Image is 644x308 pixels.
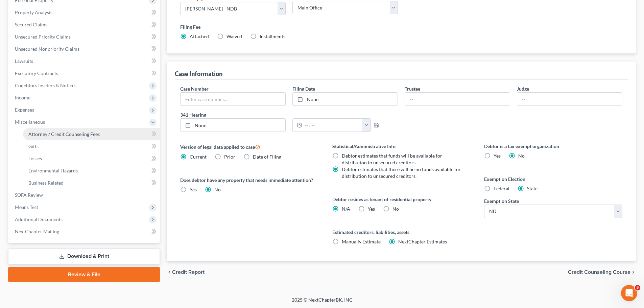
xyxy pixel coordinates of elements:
span: Yes [368,206,375,212]
span: Attorney / Credit Counseling Fees [28,131,100,137]
span: Lawsuits [15,58,33,64]
div: Case Information [175,70,222,78]
a: Property Analysis [9,6,160,19]
span: Date of Filing [253,154,281,160]
span: Current [190,154,207,160]
input: -- [405,93,510,105]
input: -- [517,93,622,105]
span: Credit Report [172,269,205,275]
label: Judge [517,85,529,92]
button: chevron_left Credit Report [167,269,205,275]
a: None [293,93,398,105]
span: No [214,187,221,192]
span: Miscellaneous [15,119,45,125]
input: Enter case number... [181,93,285,105]
span: No [392,206,399,212]
span: Expenses [15,107,34,113]
span: Debtor estimates that funds will be available for distribution to unsecured creditors. [342,153,442,165]
span: Secured Claims [15,22,47,27]
span: Manually Estimate [342,239,381,244]
i: chevron_left [167,269,172,275]
span: NextChapter Mailing [15,229,59,234]
span: Federal [494,186,509,191]
span: Waived [226,33,242,39]
label: Case Number [180,85,209,92]
span: SOFA Review [15,192,43,198]
span: Property Analysis [15,9,52,15]
a: Unsecured Nonpriority Claims [9,43,160,55]
a: Unsecured Priority Claims [9,31,160,43]
span: Codebtors Insiders & Notices [15,82,76,88]
span: Prior [224,154,235,160]
label: Filing Date [292,85,315,92]
a: Business Related [23,177,160,189]
span: Yes [190,187,197,192]
span: Executory Contracts [15,70,58,76]
label: Statistical/Administrative Info [332,143,471,150]
span: Attached [190,33,209,39]
a: SOFA Review [9,189,160,201]
span: N/A [342,206,350,212]
label: Version of legal data applied to case [180,143,318,151]
a: Environmental Hazards [23,165,160,177]
span: Debtor estimates that there will be no funds available for distribution to unsecured creditors. [342,166,461,179]
span: Environmental Hazards [28,168,78,173]
a: Attorney / Credit Counseling Fees [23,128,160,140]
input: -- : -- [302,119,363,132]
a: Download & Print [8,248,160,264]
a: Secured Claims [9,19,160,31]
a: Lawsuits [9,55,160,67]
span: Unsecured Priority Claims [15,34,71,40]
label: Debtor resides as tenant of residential property [332,196,471,203]
span: Yes [494,153,501,159]
span: Installments [260,33,285,39]
a: Executory Contracts [9,67,160,79]
span: Business Related [28,180,64,186]
i: chevron_right [630,269,636,275]
span: Income [15,95,30,100]
label: Filing Fee [180,23,622,30]
span: Credit Counseling Course [568,269,630,275]
label: Does debtor have any property that needs immediate attention? [180,176,318,184]
span: Losses [28,156,42,161]
span: 5 [635,285,640,290]
a: Gifts [23,140,160,152]
label: 341 Hearing [177,111,401,118]
iframe: Intercom live chat [621,285,637,301]
button: Credit Counseling Course chevron_right [568,269,636,275]
label: Exemption State [484,197,519,205]
span: Gifts [28,143,39,149]
a: None [181,119,285,132]
span: State [527,186,538,191]
label: Exemption Election [484,175,622,183]
a: NextChapter Mailing [9,226,160,238]
span: Additional Documents [15,216,63,222]
span: Means Test [15,204,38,210]
span: NextChapter Estimates [398,239,447,244]
span: Unsecured Nonpriority Claims [15,46,79,52]
label: Trustee [405,85,420,92]
label: Estimated creditors, liabilities, assets [332,229,471,236]
a: Losses [23,152,160,165]
label: Debtor is a tax exempt organization [484,143,622,150]
a: Review & File [8,267,160,282]
span: No [518,153,525,159]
